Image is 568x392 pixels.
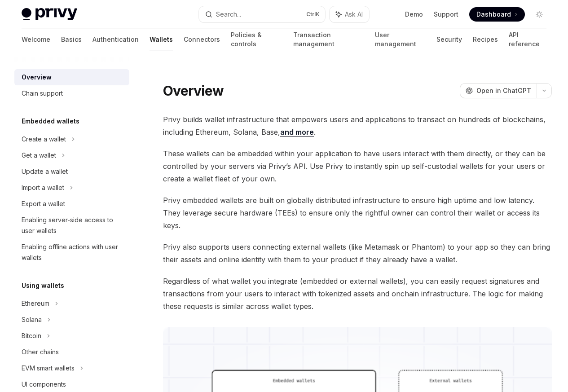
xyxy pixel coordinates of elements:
div: Update a wallet [22,166,68,177]
h5: Using wallets [22,280,64,291]
div: UI components [22,379,66,390]
a: Recipes [473,29,498,50]
div: Enabling offline actions with user wallets [22,242,124,263]
span: These wallets can be embedded within your application to have users interact with them directly, ... [163,147,552,185]
span: Privy embedded wallets are built on globally distributed infrastructure to ensure high uptime and... [163,194,552,232]
a: Dashboard [469,7,525,22]
div: Overview [22,72,52,83]
a: Enabling offline actions with user wallets [14,239,129,266]
a: Update a wallet [14,163,129,180]
div: Enabling server-side access to user wallets [22,215,124,236]
span: Ask AI [345,10,363,19]
a: Export a wallet [14,196,129,212]
img: light logo [22,8,77,21]
div: Get a wallet [22,150,56,161]
button: Search...CtrlK [199,6,325,22]
span: Privy also supports users connecting external wallets (like Metamask or Phantom) to your app so t... [163,241,552,266]
a: Authentication [92,29,139,50]
div: Chain support [22,88,63,99]
a: Security [436,29,462,50]
a: Connectors [184,29,220,50]
a: and more [280,128,314,137]
div: Export a wallet [22,198,65,209]
a: User management [375,29,426,50]
span: Privy builds wallet infrastructure that empowers users and applications to transact on hundreds o... [163,113,552,138]
button: Toggle dark mode [532,7,546,22]
div: Bitcoin [22,330,41,341]
span: Dashboard [476,10,511,19]
a: Welcome [22,29,50,50]
a: Enabling server-side access to user wallets [14,212,129,239]
div: Other chains [22,347,59,357]
span: Regardless of what wallet you integrate (embedded or external wallets), you can easily request si... [163,275,552,313]
a: Wallets [150,29,173,50]
a: Transaction management [293,29,365,50]
button: Open in ChatGPT [460,83,537,98]
a: Demo [405,10,423,19]
div: Ethereum [22,298,49,309]
span: Ctrl K [306,11,320,18]
span: Open in ChatGPT [476,86,531,95]
a: Support [434,10,458,19]
a: Basics [61,29,82,50]
div: Solana [22,314,42,325]
div: EVM smart wallets [22,363,75,374]
button: Ask AI [330,6,369,22]
div: Create a wallet [22,134,66,145]
a: Other chains [14,344,129,360]
div: Import a wallet [22,182,64,193]
a: Chain support [14,85,129,101]
h5: Embedded wallets [22,116,79,127]
a: API reference [509,29,546,50]
a: Overview [14,69,129,85]
h1: Overview [163,83,224,99]
div: Search... [216,9,241,20]
a: Policies & controls [231,29,282,50]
